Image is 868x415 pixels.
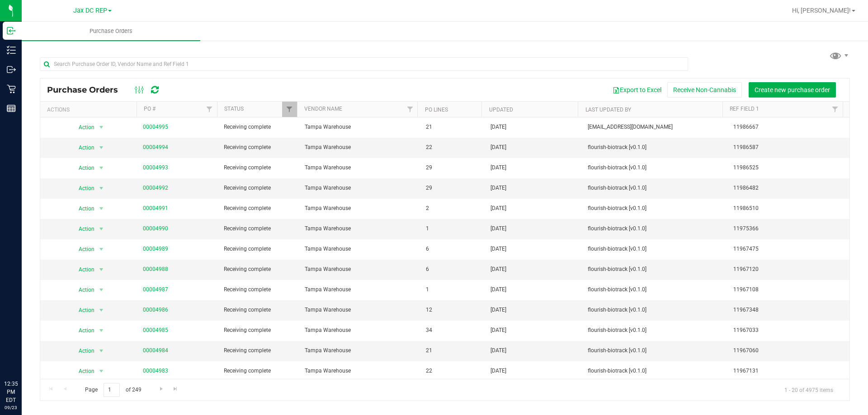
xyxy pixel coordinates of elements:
[588,326,722,335] span: flourish-biotrack [v0.1.0]
[305,123,415,131] span: Tampa Warehouse
[143,144,168,150] a: 00004994
[143,205,168,211] a: 00004991
[95,121,107,134] span: select
[77,383,149,397] span: Page of 249
[7,26,16,35] inline-svg: Inbound
[733,326,844,335] span: 11967033
[733,367,844,375] span: 11967131
[426,204,480,213] span: 2
[733,285,844,294] span: 11967108
[491,123,506,131] span: [DATE]
[155,383,168,395] a: Go to the next page
[755,86,830,93] span: Create new purchase order
[426,143,480,152] span: 22
[71,121,95,134] span: Action
[71,141,95,154] span: Action
[47,85,127,95] span: Purchase Orders
[588,346,722,355] span: flourish-biotrack [v0.1.0]
[47,107,133,113] div: Actions
[143,124,168,130] a: 00004995
[95,162,107,174] span: select
[305,143,415,152] span: Tampa Warehouse
[224,224,294,233] span: Receiving complete
[828,102,843,117] a: Filter
[588,224,722,233] span: flourish-biotrack [v0.1.0]
[305,204,415,213] span: Tampa Warehouse
[71,243,95,256] span: Action
[71,284,95,296] span: Action
[588,245,722,253] span: flourish-biotrack [v0.1.0]
[402,102,417,117] a: Filter
[143,225,168,232] a: 00004990
[491,346,506,355] span: [DATE]
[71,345,95,357] span: Action
[7,46,16,55] inline-svg: Inventory
[749,82,836,98] button: Create new purchase order
[304,106,342,112] a: Vendor Name
[71,263,95,276] span: Action
[95,263,107,276] span: select
[71,162,95,174] span: Action
[224,184,294,192] span: Receiving complete
[71,365,95,378] span: Action
[305,224,415,233] span: Tampa Warehouse
[305,245,415,253] span: Tampa Warehouse
[143,307,168,313] a: 00004986
[491,163,506,172] span: [DATE]
[588,306,722,314] span: flourish-biotrack [v0.1.0]
[305,285,415,294] span: Tampa Warehouse
[733,184,844,192] span: 11986482
[491,326,506,335] span: [DATE]
[71,304,95,317] span: Action
[143,246,168,252] a: 00004989
[224,306,294,314] span: Receiving complete
[224,285,294,294] span: Receiving complete
[224,143,294,152] span: Receiving complete
[777,383,840,396] span: 1 - 20 of 4975 items
[95,345,107,357] span: select
[667,82,742,98] button: Receive Non-Cannabis
[733,224,844,233] span: 11975366
[588,143,722,152] span: flourish-biotrack [v0.1.0]
[425,107,448,113] a: PO Lines
[143,286,168,293] a: 00004987
[491,367,506,375] span: [DATE]
[733,163,844,172] span: 11986525
[491,204,506,213] span: [DATE]
[733,306,844,314] span: 11967348
[426,326,480,335] span: 34
[588,285,722,294] span: flourish-biotrack [v0.1.0]
[95,223,107,235] span: select
[491,245,506,253] span: [DATE]
[4,380,18,404] p: 12:35 PM EDT
[305,306,415,314] span: Tampa Warehouse
[71,202,95,215] span: Action
[224,265,294,274] span: Receiving complete
[282,102,297,117] a: Filter
[71,324,95,337] span: Action
[733,123,844,131] span: 11986667
[9,343,36,370] iframe: Resource center
[7,84,16,93] inline-svg: Retail
[73,7,107,14] span: Jax DC REP
[224,346,294,355] span: Receiving complete
[491,143,506,152] span: [DATE]
[305,326,415,335] span: Tampa Warehouse
[491,265,506,274] span: [DATE]
[104,383,120,397] input: 1
[95,284,107,296] span: select
[305,346,415,355] span: Tampa Warehouse
[95,182,107,195] span: select
[426,346,480,355] span: 21
[4,404,18,411] p: 09/23
[491,306,506,314] span: [DATE]
[426,184,480,192] span: 29
[95,365,107,378] span: select
[588,204,722,213] span: flourish-biotrack [v0.1.0]
[426,123,480,131] span: 21
[77,27,145,35] span: Purchase Orders
[426,285,480,294] span: 1
[588,163,722,172] span: flourish-biotrack [v0.1.0]
[733,245,844,253] span: 11967475
[733,265,844,274] span: 11967120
